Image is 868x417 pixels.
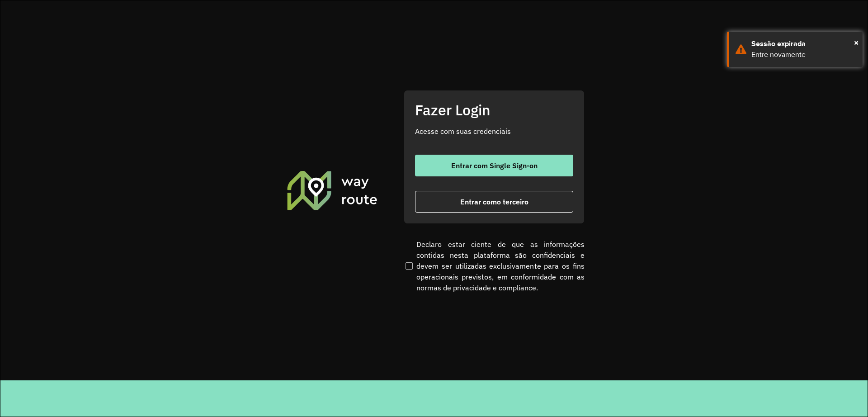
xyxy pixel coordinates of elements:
button: Close [854,36,859,49]
label: Declaro estar ciente de que as informações contidas nesta plataforma são confidenciais e devem se... [404,239,585,293]
button: button [415,191,573,213]
span: × [854,36,859,49]
div: Sessão expirada [751,38,856,49]
p: Acesse com suas credenciais [415,126,573,137]
span: Entrar com Single Sign-on [451,162,538,169]
img: Roteirizador AmbevTech [286,170,379,211]
div: Entre novamente [751,49,856,60]
button: button [415,155,573,176]
span: Entrar como terceiro [460,198,528,205]
h2: Fazer Login [415,101,573,118]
